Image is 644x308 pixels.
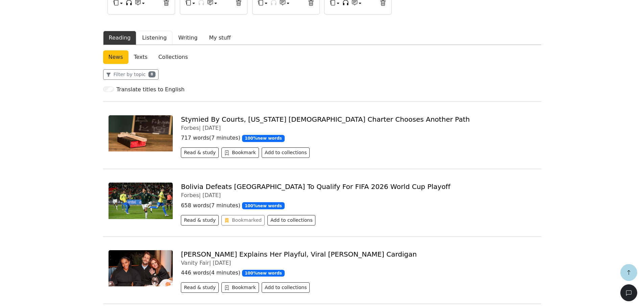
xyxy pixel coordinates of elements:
[136,31,172,45] button: Listening
[103,50,128,64] a: News
[109,250,173,286] img: BFA_50929_7327532.jpg
[181,150,221,157] a: Read & study
[262,282,310,293] button: Add to collections
[203,31,236,45] button: My stuff
[181,282,219,293] button: Read & study
[181,250,417,258] a: [PERSON_NAME] Explains Her Playful, Viral [PERSON_NAME] Cardigan
[117,86,185,93] h6: Translate titles to English
[213,260,231,266] span: [DATE]
[221,282,259,293] button: Bookmark
[103,69,159,80] button: Filter by topic8
[242,270,285,277] span: 100 % new words
[181,115,470,123] a: Stymied By Courts, [US_STATE] [DEMOGRAPHIC_DATA] Charter Chooses Another Path
[181,192,535,198] div: Forbes |
[181,285,221,292] a: Read & study
[262,147,310,158] button: Add to collections
[148,71,156,77] span: 8
[242,202,285,209] span: 100 % new words
[181,134,535,142] p: 717 words ( 7 minutes )
[181,260,535,266] div: Vanity Fair |
[181,215,219,226] button: Read & study
[181,183,450,191] a: Bolivia Defeats [GEOGRAPHIC_DATA] To Qualify For FIFA 2026 World Cup Playoff
[109,183,173,219] img: 0x0.jpg
[202,192,221,198] span: [DATE]
[172,31,203,45] button: Writing
[221,147,259,158] button: Bookmark
[181,269,535,277] p: 446 words ( 4 minutes )
[109,115,173,151] img: 0x0.jpg
[181,202,535,210] p: 658 words ( 7 minutes )
[103,31,137,45] button: Reading
[181,218,221,224] a: Read & study
[242,135,285,142] span: 100 % new words
[181,147,219,158] button: Read & study
[128,50,153,64] a: Texts
[153,50,193,64] a: Collections
[202,125,221,131] span: [DATE]
[181,125,535,131] div: Forbes |
[267,215,316,226] button: Add to collections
